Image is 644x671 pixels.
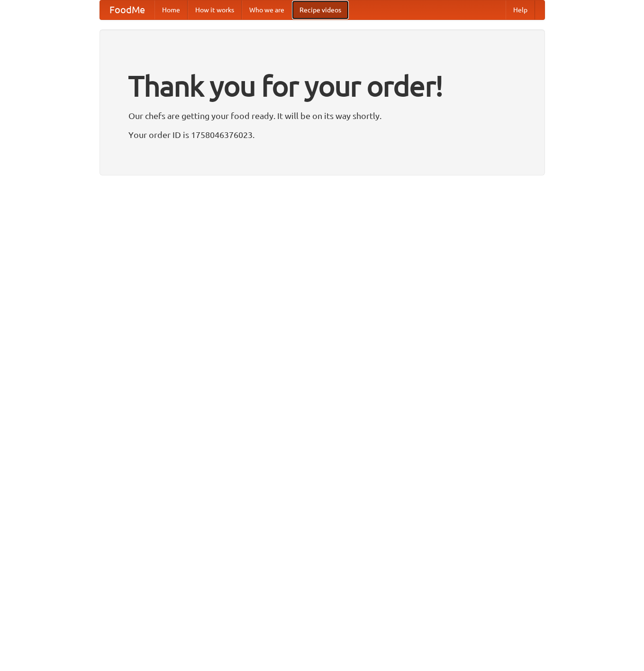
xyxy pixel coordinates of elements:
[128,63,516,109] h1: Thank you for your order!
[128,128,516,142] p: Your order ID is 1758046376023.
[242,0,292,19] a: Who we are
[100,0,154,19] a: FoodMe
[188,0,242,19] a: How it works
[154,0,188,19] a: Home
[128,109,516,123] p: Our chefs are getting your food ready. It will be on its way shortly.
[292,0,349,19] a: Recipe videos
[506,0,535,19] a: Help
